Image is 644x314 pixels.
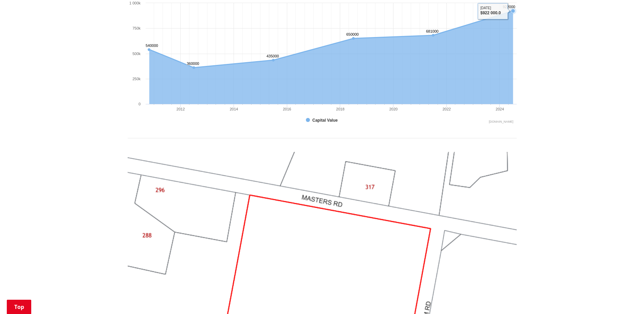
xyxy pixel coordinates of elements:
[266,54,279,58] text: 435000
[489,120,513,123] text: Chart credits: Highcharts.com
[511,9,515,13] path: Sunday, Jun 30, 12:00, 922,000. Capital Value.
[132,52,141,56] text: 500k
[442,107,450,111] text: 2022
[187,62,199,66] text: 360000
[426,29,439,33] text: 681000
[503,5,515,9] text: 922000
[432,34,435,36] path: Wednesday, Jun 30, 12:00, 681,000. Capital Value.
[176,107,184,111] text: 2012
[496,107,504,111] text: 2024
[138,102,140,106] text: 0
[306,117,339,123] button: Show Capital Value
[192,66,195,69] path: Saturday, Jun 30, 12:00, 360,000. Capital Value.
[336,107,344,111] text: 2018
[346,32,359,36] text: 650000
[389,107,397,111] text: 2020
[272,59,275,62] path: Tuesday, Jun 30, 12:00, 435,000. Capital Value.
[129,1,141,5] text: 1 000k
[148,48,150,51] path: Wednesday, Oct 27, 11:00, 540,000. Capital Value.
[132,77,141,81] text: 250k
[146,43,158,48] text: 540000
[132,26,141,30] text: 750k
[613,285,637,310] iframe: Messenger Launcher
[7,300,31,314] a: Top
[283,107,291,111] text: 2016
[229,107,238,111] text: 2014
[352,37,355,40] path: Saturday, Jun 30, 12:00, 650,000. Capital Value.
